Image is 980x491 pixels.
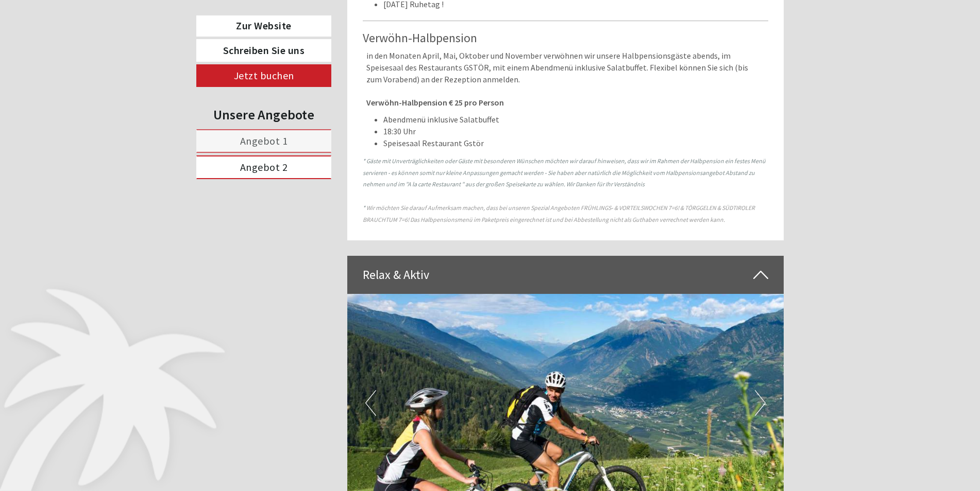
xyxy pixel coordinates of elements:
div: [DATE] [184,8,222,25]
div: PALMENGARTEN Hotel GSTÖR [15,30,159,38]
p: in den Monaten April, Mai, Oktober und November verwöhnen wir unsere Halbpensionsgäste abends, im... [363,50,769,109]
div: Guten Tag, wie können wir Ihnen helfen? [8,28,164,59]
span: Angebot 2 [240,161,288,173]
a: Jetzt buchen [196,64,331,87]
strong: Verwöhn-Halbpension € 25 pro Person [366,97,504,108]
span: Angebot 1 [240,134,288,147]
li: 18:30 Uhr [383,126,769,137]
h3: Verwöhn-Halbpension [363,31,769,45]
button: Senden [340,267,406,289]
em: Wir möchten Sie darauf Aufmerksam machen, dass bei unseren Spezial Angeboten FRÜHLINGS- & VORTEIL... [363,204,755,223]
div: Unsere Angebote [196,105,331,124]
button: Next [755,390,766,416]
li: Speisesaal Restaurant Gstör [383,137,769,149]
a: Zur Website [196,15,331,37]
button: Previous [365,390,376,416]
em: * Gäste mit Unverträglichkeiten oder Gäste mit besonderen Wünschen möchten wir darauf hinweisen, ... [363,157,766,188]
li: Abendmenü inklusive Salatbuffet [383,114,769,126]
a: Schreiben Sie uns [196,39,331,62]
small: 15:19 [15,50,159,57]
div: Relax & Aktiv [347,256,784,294]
